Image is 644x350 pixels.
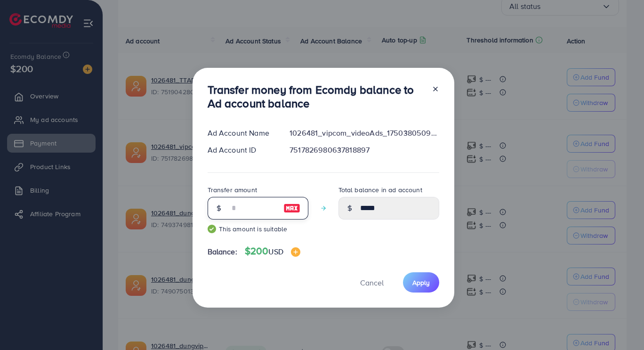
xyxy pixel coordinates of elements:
label: Transfer amount [208,185,257,195]
iframe: Chat [604,308,637,343]
div: Ad Account ID [200,145,282,155]
span: Cancel [360,277,384,288]
h4: $200 [245,245,300,257]
span: Balance: [208,246,237,257]
img: image [291,247,300,257]
button: Cancel [348,272,395,293]
span: USD [268,246,283,257]
h3: Transfer money from Ecomdy balance to Ad account balance [208,83,424,110]
img: guide [208,225,216,233]
small: This amount is suitable [208,224,308,234]
div: 7517826980637818897 [282,145,446,155]
span: Apply [412,278,430,287]
div: 1026481_vipcom_videoAds_1750380509111 [282,128,446,138]
label: Total balance in ad account [338,185,422,195]
div: Ad Account Name [200,128,282,138]
button: Apply [403,272,439,293]
img: image [283,203,300,214]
